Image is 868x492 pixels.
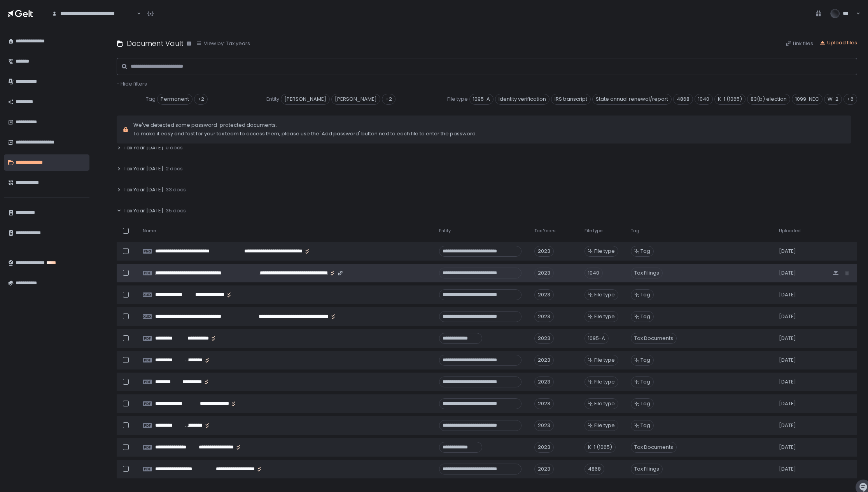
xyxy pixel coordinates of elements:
[331,94,380,105] span: [PERSON_NAME]
[779,357,796,364] span: [DATE]
[779,400,796,407] span: [DATE]
[779,422,796,429] span: [DATE]
[166,144,183,151] span: 0 docs
[594,422,615,429] span: File type
[631,228,639,234] span: Tag
[592,94,672,105] span: State annual renewal/report
[382,94,395,105] div: +2
[779,270,796,277] span: [DATE]
[695,94,713,105] span: 1040
[779,466,796,473] span: [DATE]
[117,81,147,88] button: - Hide filters
[584,464,604,474] div: 4868
[534,228,556,234] span: Tax Years
[534,333,554,344] div: 2023
[124,207,163,214] span: Tax Year [DATE]
[534,246,554,257] div: 2023
[673,94,693,105] span: 4868
[843,94,857,105] div: +6
[631,442,677,453] span: Tax Documents
[640,400,650,407] span: Tag
[631,333,677,344] span: Tax Documents
[824,94,842,105] span: W-2
[594,313,615,320] span: File type
[469,94,493,105] span: 1095-A
[819,39,857,46] button: Upload files
[594,291,615,298] span: File type
[779,444,796,451] span: [DATE]
[133,122,477,129] span: We've detected some password-protected documents.
[640,378,650,385] span: Tag
[631,464,663,474] span: Tax Filings
[594,400,615,407] span: File type
[779,313,796,320] span: [DATE]
[124,165,163,172] span: Tax Year [DATE]
[584,228,602,234] span: File type
[196,40,250,47] button: View by: Tax years
[166,186,186,193] span: 33 docs
[747,94,790,105] span: 83(b) election
[194,94,208,105] div: +2
[166,165,183,172] span: 2 docs
[779,291,796,298] span: [DATE]
[584,268,603,278] div: 1040
[281,94,330,105] span: [PERSON_NAME]
[785,40,813,47] button: Link files
[594,378,615,385] span: File type
[124,186,163,193] span: Tax Year [DATE]
[594,357,615,364] span: File type
[127,38,184,49] h1: Document Vault
[534,355,554,366] div: 2023
[640,291,650,298] span: Tag
[534,464,554,474] div: 2023
[534,289,554,300] div: 2023
[640,357,650,364] span: Tag
[166,207,186,214] span: 35 docs
[124,144,163,151] span: Tax Year [DATE]
[534,376,554,387] div: 2023
[534,398,554,409] div: 2023
[640,422,650,429] span: Tag
[534,420,554,431] div: 2023
[779,228,801,234] span: Uploaded
[157,94,192,105] span: Permanent
[584,333,609,344] div: 1095-A
[534,311,554,322] div: 2023
[640,248,650,255] span: Tag
[594,248,615,255] span: File type
[447,96,468,103] span: File type
[631,268,663,278] span: Tax Filings
[534,268,554,278] div: 2023
[584,442,616,453] div: K-1 (1065)
[133,130,477,137] span: To make it easy and fast for your tax team to access them, please use the 'Add password' button n...
[792,94,822,105] span: 1099-NEC
[47,5,141,22] div: Search for option
[640,313,650,320] span: Tag
[495,94,549,105] span: Identity verification
[439,228,451,234] span: Entity
[266,96,279,103] span: Entity
[714,94,745,105] span: K-1 (1065)
[551,94,591,105] span: IRS transcript
[779,248,796,255] span: [DATE]
[779,378,796,385] span: [DATE]
[534,442,554,453] div: 2023
[143,228,156,234] span: Name
[779,335,796,342] span: [DATE]
[146,96,156,103] span: Tag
